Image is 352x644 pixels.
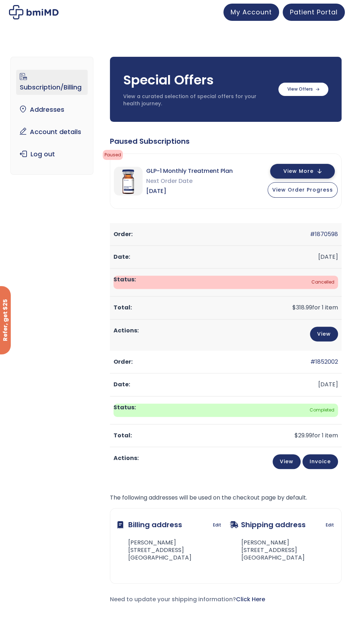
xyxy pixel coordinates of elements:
[231,8,272,17] span: My Account
[302,454,338,469] a: Invoice
[230,539,305,561] address: [PERSON_NAME] [STREET_ADDRESS] [GEOGRAPHIC_DATA]
[310,230,338,238] a: #1870598
[146,186,233,196] span: [DATE]
[326,520,334,530] a: Edit
[292,303,312,312] span: 318.99
[10,57,93,175] nav: Account pages
[110,424,342,447] td: for 1 item
[9,5,59,19] img: My account
[117,516,182,534] h3: Billing address
[114,404,338,417] span: Completed
[114,276,338,289] span: Cancelled
[223,4,279,21] a: My Account
[110,595,265,603] span: Need to update your shipping information?
[310,327,338,341] a: View
[318,380,338,388] time: [DATE]
[273,454,301,469] a: View
[146,176,233,186] span: Next Order Date
[318,253,338,261] time: [DATE]
[295,431,312,440] span: 29.99
[110,296,342,319] td: for 1 item
[146,166,233,176] span: GLP-1 Monthly Treatment Plan
[213,520,221,530] a: Edit
[110,493,342,503] p: The following addresses will be used on the checkout page by default.
[310,358,338,366] a: #1852002
[16,147,87,162] a: Log out
[295,431,298,440] span: $
[290,8,338,17] span: Patient Portal
[16,102,87,117] a: Addresses
[123,93,271,107] p: View a curated selection of special offers for your health journey.
[110,136,342,146] div: Paused Subscriptions
[272,186,333,193] span: View Order Progress
[268,182,338,198] button: View Order Progress
[123,71,271,89] h3: Special Offers
[103,150,123,160] span: Paused
[117,539,191,561] address: [PERSON_NAME] [STREET_ADDRESS] [GEOGRAPHIC_DATA]
[230,516,306,534] h3: Shipping address
[16,70,87,95] a: Subscription/Billing
[292,303,296,312] span: $
[270,164,335,179] button: View More
[283,4,345,21] a: Patient Portal
[283,169,314,174] span: View More
[16,124,87,139] a: Account details
[236,595,265,603] a: Click Here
